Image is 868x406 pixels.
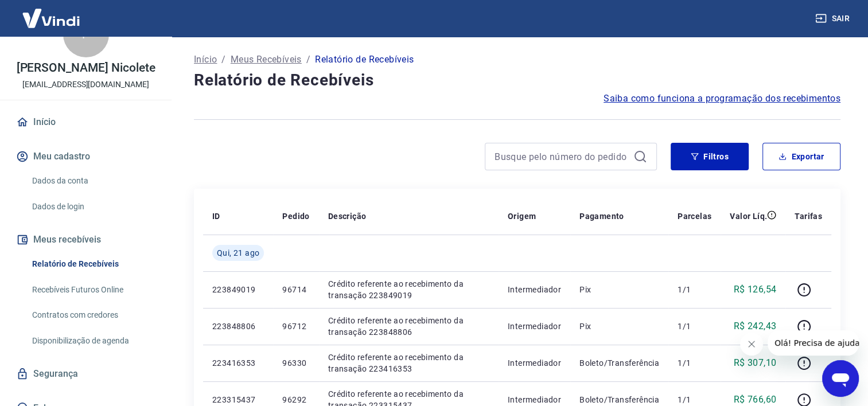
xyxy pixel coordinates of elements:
[282,321,309,332] p: 96712
[328,315,489,338] p: Crédito referente ao recebimento da transação 223848806
[678,210,711,222] p: Parcelas
[282,357,309,369] p: 96330
[678,284,711,295] p: 1/1
[813,8,854,29] button: Sair
[328,210,367,222] p: Descrição
[579,210,624,222] p: Pagamento
[678,321,711,332] p: 1/1
[231,53,302,67] a: Meus Recebíveis
[328,278,489,301] p: Crédito referente ao recebimento da transação 223849019
[508,284,561,295] p: Intermediador
[28,252,158,276] a: Relatório de Recebíveis
[579,357,659,369] p: Boleto/Transferência
[768,330,859,356] iframe: Mensagem da empresa
[282,284,309,295] p: 96714
[194,69,840,92] h4: Relatório de Recebíveis
[734,319,777,333] p: R$ 242,43
[212,284,264,295] p: 223849019
[14,361,158,387] a: Segurança
[282,394,309,405] p: 96292
[212,357,264,369] p: 223416353
[194,53,217,67] a: Início
[14,1,88,36] img: Vindi
[221,53,225,67] p: /
[822,360,859,397] iframe: Botão para abrir a janela de mensagens
[14,227,158,252] button: Meus recebíveis
[508,394,561,405] p: Intermediador
[678,357,711,369] p: 1/1
[508,357,561,369] p: Intermediador
[795,210,822,222] p: Tarifas
[328,352,489,374] p: Crédito referente ao recebimento da transação 223416353
[495,148,629,165] input: Busque pelo número do pedido
[28,195,158,218] a: Dados de login
[508,321,561,332] p: Intermediador
[282,210,309,222] p: Pedido
[579,284,659,295] p: Pix
[579,394,659,405] p: Boleto/Transferência
[28,329,158,353] a: Disponibilização de agenda
[315,53,414,67] p: Relatório de Recebíveis
[14,110,158,135] a: Início
[730,210,767,222] p: Valor Líq.
[28,278,158,302] a: Recebíveis Futuros Online
[212,321,264,332] p: 223848806
[306,53,310,67] p: /
[671,143,749,170] button: Filtros
[508,210,536,222] p: Origem
[762,143,840,170] button: Exportar
[740,333,763,356] iframe: Fechar mensagem
[17,62,155,74] p: [PERSON_NAME] Nicolete
[734,356,777,370] p: R$ 307,10
[22,79,149,91] p: [EMAIL_ADDRESS][DOMAIN_NAME]
[28,303,158,327] a: Contratos com credores
[678,394,711,405] p: 1/1
[734,283,777,296] p: R$ 126,54
[604,92,840,106] a: Saiba como funciona a programação dos recebimentos
[28,169,158,193] a: Dados da conta
[217,247,259,259] span: Qui, 21 ago
[212,210,220,222] p: ID
[14,144,158,169] button: Meu cadastro
[579,321,659,332] p: Pix
[212,394,264,405] p: 223315437
[7,8,96,17] span: Olá! Precisa de ajuda?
